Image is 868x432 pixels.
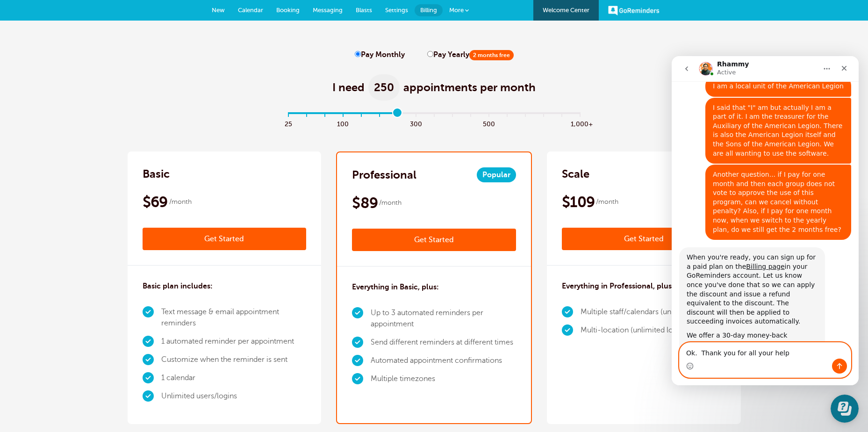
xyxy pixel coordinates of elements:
[831,395,859,423] iframe: Resource center
[169,196,192,208] span: /month
[385,7,408,14] span: Settings
[212,7,225,14] span: New
[371,333,516,352] li: Send different reminders at different times
[161,332,307,351] li: 1 automated reminder per appointment
[403,80,536,95] span: appointments per month
[415,4,443,16] a: Billing
[276,7,300,14] span: Booking
[332,80,365,95] span: I need
[477,167,516,182] span: Popular
[371,352,516,370] li: Automated appointment confirmations
[161,303,307,332] li: Text message & email appointment reminders
[379,197,402,209] span: /month
[427,50,514,59] label: Pay Yearly
[143,193,168,211] span: $69
[356,7,372,14] span: Blasts
[480,118,498,129] span: 500
[371,304,516,333] li: Up to 3 automated reminders per appointment
[469,50,514,60] span: 2 months free
[15,197,146,270] div: When you're ready, you can sign up for a paid plan on the in your GoReminders account. Let us kno...
[581,303,700,321] li: Multiple staff/calendars (unlimited)
[562,281,674,292] h3: Everything in Professional, plus:
[672,56,859,385] iframe: Intercom live chat
[334,118,352,129] span: 100
[352,281,439,293] h3: Everything in Basic, plus:
[161,351,307,369] li: Customize when the reminder is sent
[161,387,307,405] li: Unlimited users/logins
[368,74,400,101] span: 250
[160,302,175,317] button: Send a message…
[143,228,307,250] a: Get Started
[8,287,179,302] textarea: Message…
[562,166,589,181] h2: Scale
[7,191,153,359] div: When you're ready, you can sign up for a paid plan on theBilling pagein your GoReminders account....
[427,51,433,57] input: Pay Yearly2 months free
[371,370,516,388] li: Multiple timezones
[143,281,213,292] h3: Basic plan includes:
[407,118,425,129] span: 300
[279,118,297,129] span: 25
[581,321,700,339] li: Multi-location (unlimited locations)
[562,193,595,211] span: $109
[562,228,726,250] a: Get Started
[355,51,361,57] input: Pay Monthly
[15,275,146,293] div: We offer a 30-day money-back guarantee.
[238,7,263,14] span: Calendar
[7,191,179,379] div: Rhammy says…
[313,7,343,14] span: Messaging
[596,196,618,208] span: /month
[352,194,378,212] span: $89
[14,306,22,314] button: Emoji picker
[449,7,464,14] span: More
[143,166,170,181] h2: Basic
[74,207,113,214] a: Billing page
[571,118,589,129] span: 1,000+
[352,229,516,251] a: Get Started
[420,7,437,14] span: Billing
[352,167,416,182] h2: Professional
[355,50,405,59] label: Pay Monthly
[161,369,307,387] li: 1 calendar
